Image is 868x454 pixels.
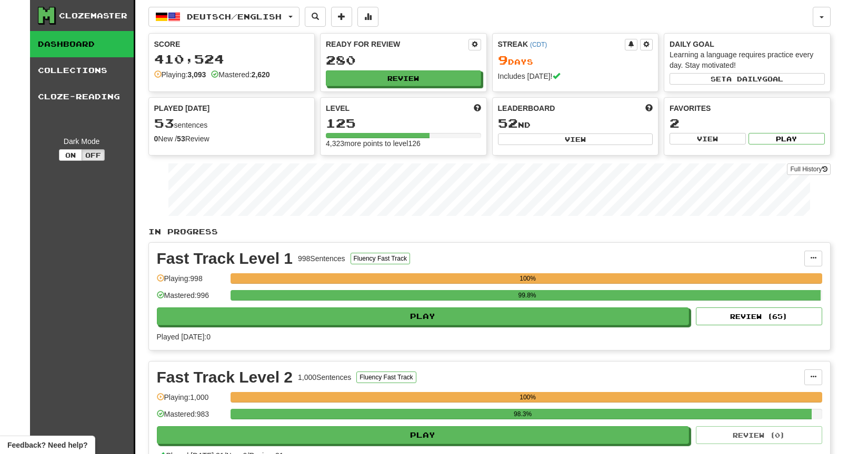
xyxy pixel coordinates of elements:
div: Playing: [154,69,206,80]
div: 100% [234,392,822,403]
button: Play [749,133,825,145]
button: Seta dailygoal [670,73,825,85]
a: Cloze-Reading [30,84,134,110]
div: Dark Mode [38,136,126,147]
button: Review (65) [696,307,822,325]
div: 280 [326,54,481,67]
button: Fluency Fast Track [356,372,416,383]
div: Learning a language requires practice every day. Stay motivated! [670,49,825,70]
div: Score [154,39,310,49]
span: Played [DATE] [154,103,210,113]
div: Includes [DATE]! [498,71,653,81]
div: Clozemaster [59,11,127,21]
button: Search sentences [305,7,326,27]
button: Add sentence to collection [331,7,352,27]
strong: 3,093 [187,70,206,79]
strong: 2,620 [252,70,270,79]
span: Deutsch / English [187,12,282,21]
div: Fast Track Level 2 [157,369,293,385]
div: Playing: 998 [157,273,225,291]
button: View [498,133,653,145]
button: More stats [357,7,378,27]
button: Off [82,149,105,161]
div: Favorites [670,103,825,113]
span: Leaderboard [498,103,555,113]
button: Review [326,70,481,86]
button: Fluency Fast Track [351,253,410,264]
div: sentences [154,117,310,130]
a: Full History [787,163,830,175]
span: Score more points to level up [474,103,481,113]
div: New / Review [154,133,310,144]
span: Level [326,103,350,113]
div: 1,000 Sentences [298,372,351,383]
div: Streak [498,39,625,49]
div: Fast Track Level 1 [157,251,293,266]
div: Playing: 1,000 [157,392,225,409]
div: Day s [498,54,653,67]
div: Mastered: 983 [157,409,225,426]
strong: 53 [177,135,185,143]
span: 53 [154,116,174,130]
div: 100% [234,273,822,284]
strong: 0 [154,135,158,143]
a: Collections [30,57,134,84]
a: (CDT) [530,41,547,48]
button: Deutsch/English [148,7,300,27]
button: On [59,149,82,161]
div: nd [498,117,653,130]
span: 52 [498,116,518,130]
div: Daily Goal [670,39,825,49]
a: Dashboard [30,31,134,57]
div: 4,323 more points to level 126 [326,138,481,149]
p: In Progress [148,226,831,237]
div: 99.8% [234,290,821,301]
div: Mastered: 996 [157,290,225,307]
div: 410,524 [154,53,310,66]
div: Mastered: [211,69,270,80]
div: 98.3% [234,409,812,419]
div: Ready for Review [326,39,468,49]
div: 125 [326,117,481,130]
div: 998 Sentences [298,253,345,264]
button: View [670,133,746,145]
button: Play [157,426,690,444]
span: This week in points, UTC [645,103,653,113]
span: Open feedback widget [7,440,87,450]
span: 9 [498,53,508,67]
button: Review (0) [696,426,822,444]
span: a daily [726,75,762,82]
button: Play [157,307,690,325]
div: 2 [670,117,825,130]
span: Played [DATE]: 0 [157,333,211,341]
